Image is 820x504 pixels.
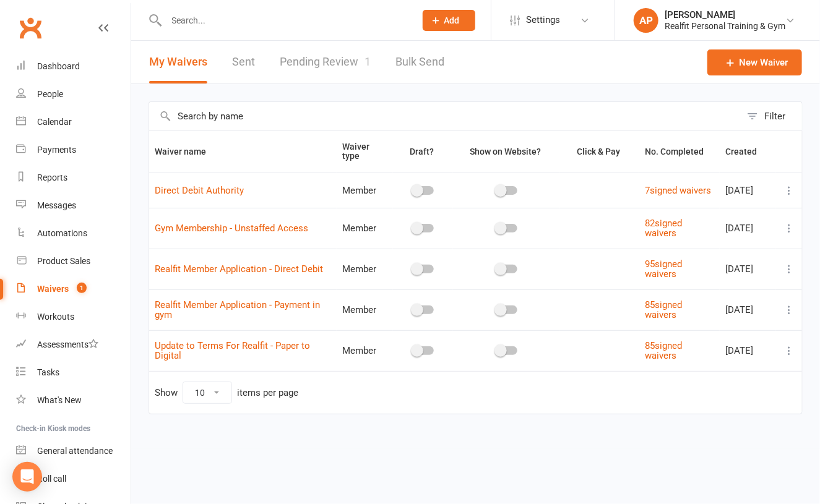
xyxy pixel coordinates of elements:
[155,223,308,234] a: Gym Membership - Unstaffed Access
[16,437,131,465] a: General attendance kiosk mode
[365,55,371,68] span: 1
[337,289,394,330] td: Member
[410,147,434,156] span: Draft?
[16,164,131,192] a: Reports
[720,173,776,208] td: [DATE]
[16,108,131,136] a: Calendar
[37,89,63,99] div: People
[16,247,131,275] a: Product Sales
[639,131,720,173] th: No. Completed
[444,15,460,25] span: Add
[526,6,560,34] span: Settings
[337,330,394,371] td: Member
[15,12,46,43] a: Clubworx
[37,117,72,127] div: Calendar
[16,359,131,387] a: Tasks
[725,144,770,159] button: Created
[155,147,220,156] span: Waiver name
[155,263,323,275] a: Realfit Member Application - Direct Debit
[725,147,770,156] span: Created
[77,283,87,293] span: 1
[645,185,711,196] a: 7signed waivers
[12,462,42,492] div: Open Intercom Messenger
[16,387,131,414] a: What's New
[37,61,80,71] div: Dashboard
[16,136,131,164] a: Payments
[16,465,131,493] a: Roll call
[37,474,66,484] div: Roll call
[37,340,98,349] div: Assessments
[337,249,394,289] td: Member
[720,208,776,249] td: [DATE]
[37,256,90,266] div: Product Sales
[16,53,131,80] a: Dashboard
[16,192,131,220] a: Messages
[645,218,682,239] a: 82signed waivers
[232,41,255,83] a: Sent
[16,303,131,331] a: Workouts
[399,144,447,159] button: Draft?
[459,144,555,159] button: Show on Website?
[16,275,131,303] a: Waivers 1
[37,173,67,182] div: Reports
[764,109,785,124] div: Filter
[16,220,131,247] a: Automations
[720,249,776,289] td: [DATE]
[155,144,220,159] button: Waiver name
[337,131,394,173] th: Waiver type
[395,41,444,83] a: Bulk Send
[707,49,802,75] a: New Waiver
[566,144,634,159] button: Click & Pay
[337,173,394,208] td: Member
[37,446,113,456] div: General attendance
[155,382,298,404] div: Show
[645,299,682,321] a: 85signed waivers
[577,147,620,156] span: Click & Pay
[16,331,131,359] a: Assessments
[155,340,310,362] a: Update to Terms For Realfit - Paper to Digital
[149,102,741,130] input: Search by name
[280,41,371,83] a: Pending Review1
[155,299,320,321] a: Realfit Member Application - Payment in gym
[37,228,87,238] div: Automations
[470,147,541,156] span: Show on Website?
[423,10,475,31] button: Add
[16,80,131,108] a: People
[155,185,244,196] a: Direct Debit Authority
[163,12,407,29] input: Search...
[665,9,785,20] div: [PERSON_NAME]
[645,340,682,362] a: 85signed waivers
[37,367,59,377] div: Tasks
[37,200,76,210] div: Messages
[634,8,658,33] div: AP
[741,102,802,130] button: Filter
[37,284,69,294] div: Waivers
[645,258,682,280] a: 95signed waivers
[720,330,776,371] td: [DATE]
[149,41,207,83] button: My Waivers
[37,312,74,322] div: Workouts
[665,20,785,32] div: Realfit Personal Training & Gym
[37,395,82,405] div: What's New
[337,208,394,249] td: Member
[237,388,298,398] div: items per page
[37,145,76,155] div: Payments
[720,289,776,330] td: [DATE]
